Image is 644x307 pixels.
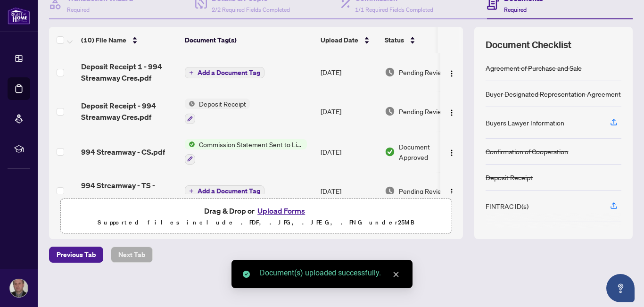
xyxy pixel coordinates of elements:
button: Next Tab [111,247,153,263]
button: Open asap [606,274,635,302]
div: Buyers Lawyer Information [486,117,564,128]
span: Pending Review [399,67,446,77]
img: Profile Icon [10,279,28,297]
img: Document Status [385,147,395,157]
span: plus [189,189,194,193]
div: Confirmation of Cooperation [486,146,568,157]
td: [DATE] [317,132,381,172]
a: Close [391,269,401,280]
span: Pending Review [399,186,446,196]
th: Document Tag(s) [181,27,317,53]
span: 1/1 Required Fields Completed [355,6,433,13]
p: Supported files include .PDF, .JPG, .JPEG, .PNG under 25 MB [66,217,446,228]
span: Required [504,6,527,13]
span: Commission Statement Sent to Listing Brokerage [195,139,307,149]
button: Logo [444,183,459,199]
td: [DATE] [317,172,381,210]
span: 994 Streamway - CS.pdf [81,146,165,158]
span: Document Checklist [486,38,571,51]
button: Previous Tab [49,247,103,263]
img: Document Status [385,67,395,77]
div: Document(s) uploaded successfully. [260,267,401,279]
span: 994 Streamway - TS - Agent to Review.pdf [81,180,177,202]
span: Deposit Receipt 1 - 994 Streamway Cres.pdf [81,61,177,83]
td: [DATE] [317,53,381,91]
span: 2/2 Required Fields Completed [212,6,290,13]
span: Status [385,35,404,45]
img: Logo [448,149,455,157]
span: Upload Date [321,35,358,45]
span: Deposit Receipt - 994 Streamway Cres.pdf [81,100,177,123]
div: FINTRAC ID(s) [486,201,528,211]
span: close [393,271,399,278]
span: Add a Document Tag [198,188,260,194]
img: Logo [448,109,455,116]
span: plus [189,70,194,75]
button: Logo [444,144,459,159]
img: Status Icon [185,99,195,109]
img: Logo [448,70,455,77]
div: Deposit Receipt [486,172,533,183]
span: Previous Tab [57,247,96,262]
div: Buyer Designated Representation Agreement [486,89,621,99]
span: Deposit Receipt [195,99,250,109]
span: (10) File Name [81,35,126,45]
img: logo [8,7,30,25]
button: Add a Document Tag [185,67,264,78]
button: Upload Forms [255,205,308,217]
img: Document Status [385,186,395,196]
div: Agreement of Purchase and Sale [486,63,582,73]
span: Add a Document Tag [198,69,260,76]
img: Document Status [385,106,395,116]
button: Status IconCommission Statement Sent to Listing Brokerage [185,139,307,165]
th: (10) File Name [77,27,181,53]
span: check-circle [243,271,250,278]
button: Add a Document Tag [185,185,264,197]
span: Drag & Drop orUpload FormsSupported files include .PDF, .JPG, .JPEG, .PNG under25MB [61,199,451,234]
button: Add a Document Tag [185,66,264,79]
span: Drag & Drop or [204,205,308,217]
th: Upload Date [317,27,381,53]
span: Required [67,6,90,13]
button: Logo [444,104,459,119]
span: Pending Review [399,106,446,116]
button: Logo [444,65,459,80]
th: Status [381,27,461,53]
td: [DATE] [317,91,381,132]
span: Document Approved [399,141,457,162]
img: Logo [448,188,455,196]
button: Status IconDeposit Receipt [185,99,250,124]
img: Status Icon [185,139,195,149]
button: Add a Document Tag [185,185,264,197]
